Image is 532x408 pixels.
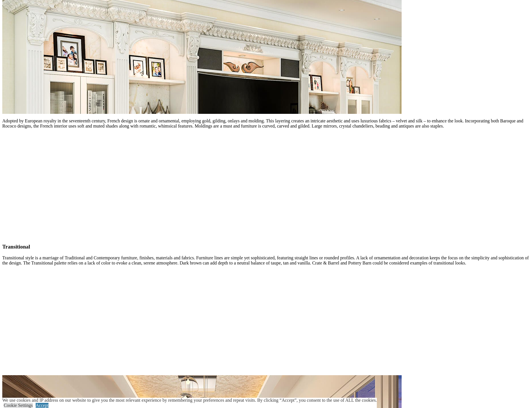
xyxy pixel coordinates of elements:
a: Cookie Settings [4,403,33,408]
p: Transitional style is a marriage of Traditional and Contemporary furniture, finishes, materials a... [2,255,530,266]
a: Accept [36,403,48,408]
h3: Transitional [2,244,530,250]
p: Adopted by European royalty in the seventeenth century, French design is ornate and ornamental, e... [2,118,530,129]
div: We use cookies and IP address on our website to give you the most relevant experience by remember... [2,398,377,403]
